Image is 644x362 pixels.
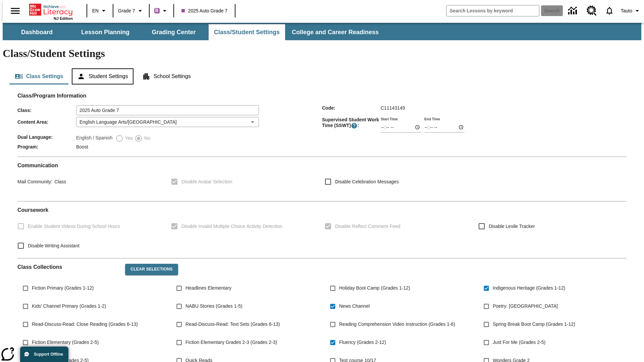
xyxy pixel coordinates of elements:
span: Tauto [621,7,632,14]
div: Home [29,2,73,20]
button: Class/Student Settings [209,24,285,40]
span: Disable Invalid Multiple Choice Activity Detection [181,223,282,230]
button: Support Offline [20,347,68,362]
button: Lesson Planning [72,24,139,40]
span: Class [52,179,66,184]
button: Open side menu [5,1,25,21]
span: Headlines Elementary [185,285,231,292]
label: End Time [424,116,440,121]
label: Start Time [381,116,398,121]
h2: Course work [17,207,627,213]
a: Notifications [601,2,618,19]
button: College and Career Readiness [286,24,384,40]
a: Home [29,3,73,16]
span: Yes [123,135,133,142]
span: Grade 7 [118,7,135,14]
div: English Language Arts/[GEOGRAPHIC_DATA] [76,117,259,127]
div: Coursework [17,207,627,253]
span: Fiction Primary (Grades 1-12) [32,285,94,292]
span: Fluency (Grades 2-12) [339,339,386,346]
span: No [143,135,150,142]
span: Kids' Channel Primary (Grades 1-2) [32,303,106,310]
button: Grade: Grade 7, Select a grade [115,5,147,17]
input: search field [446,5,539,16]
button: Profile/Settings [618,5,644,17]
span: Code : [322,105,381,111]
span: Holiday Boot Camp (Grades 1-12) [339,285,410,292]
label: English / Spanish [76,134,112,142]
span: Fiction Elementary Grades 2-3 (Grades 2-3) [185,339,277,346]
span: Disable Celebration Messages [335,178,399,185]
span: Content Area : [17,119,76,125]
button: Clear Selections [125,264,178,275]
button: School Settings [137,68,196,84]
span: Enable Student Videos During School Hours [28,223,120,230]
span: Reading Comprehension Video Instruction (Grades 1-6) [339,321,455,328]
div: Class/Program Information [17,99,627,151]
div: Class/Student Settings [9,68,635,84]
span: Mail Community : [17,179,52,184]
span: Read-Discuss-Read: Close Reading (Grades 6-13) [32,321,138,328]
button: Grading Center [140,24,207,40]
div: SubNavbar [3,23,641,40]
button: Language: EN, Select a language [89,5,111,17]
span: Support Offline [34,352,63,357]
span: B [155,6,159,15]
span: Program : [17,144,76,149]
h2: Communication [17,162,627,169]
span: Read-Discuss-Read: Text Sets (Grades 6-13) [185,321,280,328]
span: Just For Me (Grades 2-5) [493,339,545,346]
a: Resource Center, Will open in new tab [583,2,601,20]
span: Supervised Student Work Time (SSWT) : [322,117,381,129]
h1: Class/Student Settings [3,47,641,60]
span: NABU Stories (Grades 1-5) [185,303,243,310]
h2: Class Collections [17,264,120,270]
span: Dual Language : [17,134,76,140]
span: Disable Writing Assistant [28,242,79,249]
span: Spring Break Boot Camp (Grades 1-12) [493,321,575,328]
span: Fiction Elementary (Grades 2-5) [32,339,99,346]
button: Dashboard [3,24,70,40]
span: NJ Edition [54,16,73,20]
span: Disable Reflect Comment Feed [335,223,400,230]
span: Class : [17,108,76,113]
button: Class Settings [9,68,68,84]
button: Supervised Student Work Time is the timeframe when students can take LevelSet and when lessons ar... [351,122,358,129]
button: Student Settings [72,68,133,84]
h2: Class/Program Information [17,93,627,99]
div: Communication [17,162,627,196]
span: Boost [76,144,88,149]
span: News Channel [339,303,370,310]
input: Class [76,105,259,115]
span: Disable Avatar Selection [181,178,232,185]
span: C11143149 [381,105,405,111]
span: Poetry: [GEOGRAPHIC_DATA] [493,303,558,310]
div: SubNavbar [3,24,385,40]
span: EN [92,7,99,14]
span: 2025 Auto Grade 7 [181,7,228,14]
span: Disable Lexile Tracker [489,223,535,230]
button: Boost Class color is purple. Change class color [152,5,171,17]
a: Data Center [564,2,583,20]
span: Indigenous Heritage (Grades 1-12) [493,285,565,292]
